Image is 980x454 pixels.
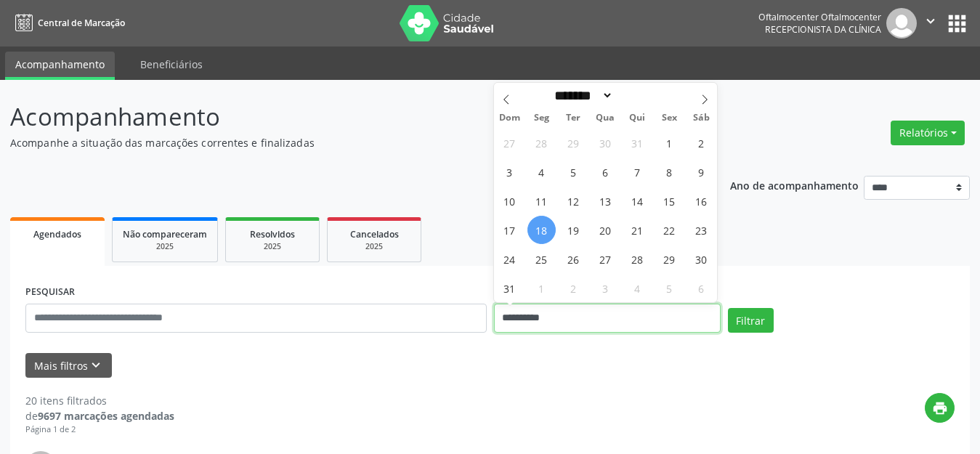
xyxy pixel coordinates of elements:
span: Dom [494,113,526,123]
button: Mais filtroskeyboard_arrow_down [25,353,112,378]
span: Julho 29, 2025 [559,129,588,157]
span: Agendados [33,228,81,240]
p: Acompanhe a situação das marcações correntes e finalizadas [10,135,682,150]
span: Agosto 7, 2025 [623,158,652,186]
span: Agosto 27, 2025 [591,245,620,273]
span: Qua [589,113,621,123]
span: Setembro 1, 2025 [527,274,556,302]
span: Agosto 19, 2025 [559,216,588,244]
span: Julho 28, 2025 [527,129,556,157]
span: Agosto 16, 2025 [687,187,716,215]
p: Acompanhamento [10,99,682,135]
span: Agosto 2, 2025 [687,129,716,157]
span: Recepcionista da clínica [765,23,881,36]
span: Cancelados [350,228,399,240]
strong: 9697 marcações agendadas [38,409,174,423]
span: Agosto 30, 2025 [687,245,716,273]
button: Relatórios [891,121,965,145]
span: Sex [653,113,685,123]
span: Julho 30, 2025 [591,129,620,157]
div: 2025 [236,241,309,252]
i:  [923,13,939,29]
span: Seg [525,113,557,123]
span: Agosto 4, 2025 [527,158,556,186]
div: de [25,408,174,423]
div: Oftalmocenter Oftalmocenter [758,11,881,23]
button: print [925,393,955,423]
button: Filtrar [728,308,774,333]
span: Agosto 3, 2025 [495,158,524,186]
span: Agosto 13, 2025 [591,187,620,215]
i: print [932,400,948,416]
span: Julho 31, 2025 [623,129,652,157]
label: PESQUISAR [25,281,75,304]
span: Setembro 3, 2025 [591,274,620,302]
span: Julho 27, 2025 [495,129,524,157]
span: Agosto 10, 2025 [495,187,524,215]
div: 2025 [338,241,410,252]
a: Beneficiários [130,52,213,77]
span: Agosto 17, 2025 [495,216,524,244]
span: Agosto 9, 2025 [687,158,716,186]
span: Agosto 26, 2025 [559,245,588,273]
span: Central de Marcação [38,17,125,29]
span: Setembro 4, 2025 [623,274,652,302]
span: Agosto 23, 2025 [687,216,716,244]
span: Sáb [685,113,717,123]
span: Não compareceram [123,228,207,240]
span: Ter [557,113,589,123]
span: Agosto 25, 2025 [527,245,556,273]
span: Qui [621,113,653,123]
span: Agosto 8, 2025 [655,158,684,186]
span: Agosto 31, 2025 [495,274,524,302]
a: Acompanhamento [5,52,115,80]
span: Agosto 28, 2025 [623,245,652,273]
span: Agosto 1, 2025 [655,129,684,157]
p: Ano de acompanhamento [730,176,859,194]
div: 2025 [123,241,207,252]
a: Central de Marcação [10,11,125,35]
span: Agosto 5, 2025 [559,158,588,186]
span: Agosto 29, 2025 [655,245,684,273]
span: Agosto 24, 2025 [495,245,524,273]
i: keyboard_arrow_down [88,357,104,373]
button: apps [944,11,970,36]
input: Year [613,88,661,103]
select: Month [550,88,614,103]
span: Resolvidos [250,228,295,240]
span: Setembro 5, 2025 [655,274,684,302]
span: Agosto 12, 2025 [559,187,588,215]
span: Agosto 22, 2025 [655,216,684,244]
span: Agosto 20, 2025 [591,216,620,244]
span: Agosto 21, 2025 [623,216,652,244]
span: Setembro 2, 2025 [559,274,588,302]
button:  [917,8,944,38]
span: Agosto 11, 2025 [527,187,556,215]
span: Setembro 6, 2025 [687,274,716,302]
div: Página 1 de 2 [25,423,174,436]
span: Agosto 15, 2025 [655,187,684,215]
img: img [886,8,917,38]
span: Agosto 6, 2025 [591,158,620,186]
span: Agosto 14, 2025 [623,187,652,215]
span: Agosto 18, 2025 [527,216,556,244]
div: 20 itens filtrados [25,393,174,408]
